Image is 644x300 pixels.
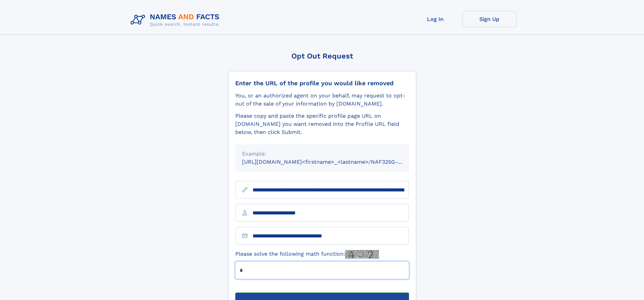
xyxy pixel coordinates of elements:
[235,250,379,259] label: Please solve the following math function:
[408,11,462,27] a: Log In
[235,92,409,108] div: You, or an authorized agent on your behalf, may request to opt-out of the sale of your informatio...
[235,79,409,87] div: Enter the URL of the profile you would like removed
[242,159,422,165] small: [URL][DOMAIN_NAME]<firstname>_<lastname>/NAF325G-xxxxxxxx
[242,150,402,158] div: Example:
[235,112,409,136] div: Please copy and paste the specific profile page URL on [DOMAIN_NAME] you want removed into the Pr...
[462,11,517,27] a: Sign Up
[128,11,225,29] img: Logo Names and Facts
[228,52,416,60] div: Opt Out Request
